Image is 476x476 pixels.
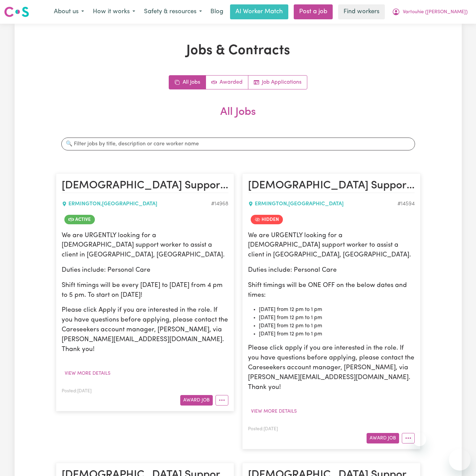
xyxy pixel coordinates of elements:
li: [DATE] from 12 pm to 1 pm [259,322,415,330]
button: Award Job [180,395,213,406]
input: 🔍 Filter jobs by title, description or care worker name [61,138,415,150]
p: We are URGENTLY looking for a [DEMOGRAPHIC_DATA] support worker to assist a client in [GEOGRAPHIC... [248,231,415,260]
div: Job ID #14968 [211,200,228,208]
a: Blog [206,4,227,19]
p: Duties include: Personal Care [248,266,415,275]
button: View more details [248,406,300,417]
li: [DATE] from 12 pm to 1 pm [259,306,415,314]
li: [DATE] from 12 pm to 1 pm [259,314,415,322]
p: Please click Apply if you are interested in the role. If you have questions before applying, plea... [62,306,228,355]
a: AI Worker Match [230,4,288,19]
p: Please click apply if you are interested in the role. If you have questions before applying, plea... [248,344,415,393]
div: ERMINGTON , [GEOGRAPHIC_DATA] [62,200,211,208]
p: Shift timings will be ONE OFF on the below dates and times: [248,281,415,301]
h2: All Jobs [56,106,420,129]
img: Careseekers logo [4,6,29,18]
a: Post a job [294,4,333,19]
span: Job is active [64,215,95,224]
span: Posted: [DATE] [62,389,91,393]
button: My Account [388,5,472,19]
a: All jobs [169,76,206,89]
button: Safety & resources [140,5,206,19]
button: More options [215,395,228,406]
span: Vartouhie ([PERSON_NAME]) [403,8,468,16]
button: Award Job [367,433,399,443]
button: More options [402,433,415,443]
li: [DATE] from 12 pm to 1 pm [259,330,415,338]
h2: Female Support Worker Needed For Cover Support In Ermington, NSW [248,179,415,193]
div: Job ID #14594 [397,200,415,208]
a: Active jobs [206,76,248,89]
iframe: Close message [413,433,426,446]
a: Find workers [338,4,385,19]
button: How it works [88,5,140,19]
h1: Jobs & Contracts [56,43,420,59]
h2: Female Support Worker Needed In Ermington, NSW [62,179,228,193]
button: About us [49,5,88,19]
div: ERMINGTON , [GEOGRAPHIC_DATA] [248,200,397,208]
p: We are URGENTLY looking for a [DEMOGRAPHIC_DATA] support worker to assist a client in [GEOGRAPHIC... [62,231,228,260]
p: Duties include: Personal Care [62,266,228,275]
a: Careseekers logo [4,4,29,20]
button: View more details [62,368,113,379]
span: Job is hidden [251,215,283,224]
iframe: Button to launch messaging window [449,449,471,471]
p: Shift timings will be every [DATE] to [DATE] from 4 pm to 5 pm. To start on [DATE]! [62,281,228,301]
span: Posted: [DATE] [248,427,278,431]
a: Job applications [248,76,307,89]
